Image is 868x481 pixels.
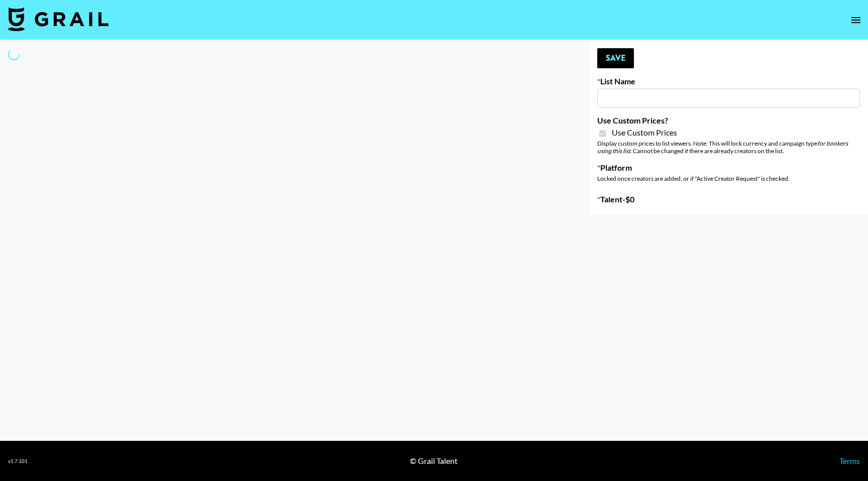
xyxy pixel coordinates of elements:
a: Terms [839,456,860,465]
label: Use Custom Prices? [597,115,860,126]
div: v 1.7.101 [8,458,28,464]
button: open drawer [846,10,866,30]
label: Platform [597,163,860,173]
button: Save [597,48,634,68]
div: Display custom prices to list viewers. Note: This will lock currency and campaign type . Cannot b... [597,140,860,155]
div: © Grail Talent [410,456,458,466]
label: List Name [597,76,860,86]
img: Grail Talent [8,7,108,31]
div: Locked once creators are added, or if "Active Creator Request" is checked. [597,175,860,182]
label: Talent - $ 0 [597,194,860,204]
em: for bookers using this list [597,140,848,155]
span: Use Custom Prices [612,128,677,138]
